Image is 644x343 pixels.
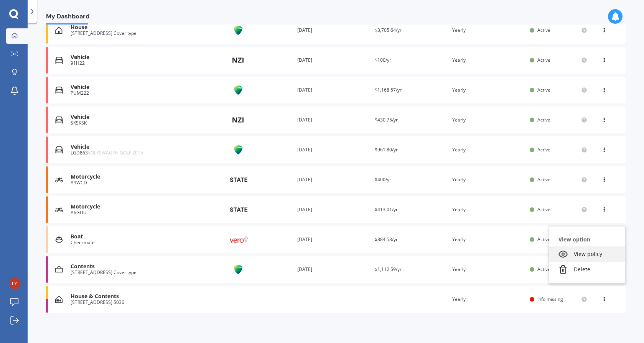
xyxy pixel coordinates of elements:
span: My Dashboard [46,13,89,23]
div: [DATE] [297,116,369,124]
img: Vero [219,232,258,247]
div: A9WCD [71,180,213,185]
div: LGD863 [71,150,213,156]
span: Active [537,176,550,183]
div: Yearly [452,56,524,64]
div: [DATE] [297,86,369,94]
div: Yearly [452,295,524,303]
div: Checkmate [71,240,213,245]
span: Active [537,27,550,33]
div: [DATE] [297,176,369,184]
div: Motorcycle [71,204,213,210]
img: MAS [219,262,258,277]
span: $884.53/yr [375,236,398,243]
span: Active [537,117,550,123]
img: NZI [219,53,258,67]
img: State [219,173,258,187]
div: Yearly [452,146,524,154]
div: Contents [71,263,213,270]
div: [DATE] [297,56,369,64]
div: Boat [71,233,213,240]
div: Yearly [452,176,524,184]
img: Contents [55,266,63,273]
div: A6GDU [71,210,213,215]
div: [DATE] [297,266,369,273]
div: View option [549,233,625,246]
img: Motorcycle [55,206,63,213]
div: Yearly [452,86,524,94]
div: Yearly [452,236,524,243]
span: Active [537,236,550,243]
div: PUM222 [71,90,213,96]
div: SKSKSK [71,120,213,126]
span: $1,168.57/yr [375,87,402,93]
div: Vehicle [71,54,213,61]
div: 91H22 [71,61,213,66]
span: Info missing [537,296,563,302]
img: c17726d9ddfa77d4e92f6cbc74801e58 [9,278,20,289]
div: [STREET_ADDRESS] 5036 [71,300,213,305]
div: Vehicle [71,114,213,120]
img: Boat [55,236,63,243]
div: [STREET_ADDRESS] Cover type [71,31,213,36]
div: [DATE] [297,206,369,213]
div: [DATE] [297,146,369,154]
img: MAS [219,83,258,97]
span: $1,112.59/yr [375,266,402,272]
img: House [55,26,63,34]
span: Active [537,266,550,272]
div: Yearly [452,206,524,213]
img: State [219,203,258,217]
div: Yearly [452,116,524,124]
div: Yearly [452,266,524,273]
span: $430.75/yr [375,117,398,123]
div: Vehicle [71,84,213,90]
div: Vehicle [71,144,213,150]
span: $413.01/yr [375,206,398,213]
img: Vehicle [55,56,63,64]
div: [DATE] [297,236,369,243]
img: NZI [219,113,258,127]
img: MAS [219,23,258,38]
div: Delete [549,262,625,277]
img: Vehicle [55,146,63,154]
span: Active [537,146,550,153]
img: MAS [219,143,258,157]
span: Active [537,87,550,93]
div: Yearly [452,26,524,34]
div: [DATE] [297,26,369,34]
span: $100/yr [375,57,391,63]
div: Motorcycle [71,174,213,180]
span: Active [537,206,550,213]
span: $961.80/yr [375,146,398,153]
img: Vehicle [55,116,63,124]
span: VOLKSWAGEN GOLF 2015 [88,149,143,156]
span: Active [537,57,550,63]
div: House & Contents [71,293,213,300]
div: House [71,24,213,31]
div: View policy [549,246,625,262]
img: Motorcycle [55,176,63,184]
img: House & Contents [55,295,63,303]
span: $3,705.64/yr [375,27,402,33]
span: $400/yr [375,176,391,183]
img: Vehicle [55,86,63,94]
div: [STREET_ADDRESS] Cover type [71,270,213,275]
